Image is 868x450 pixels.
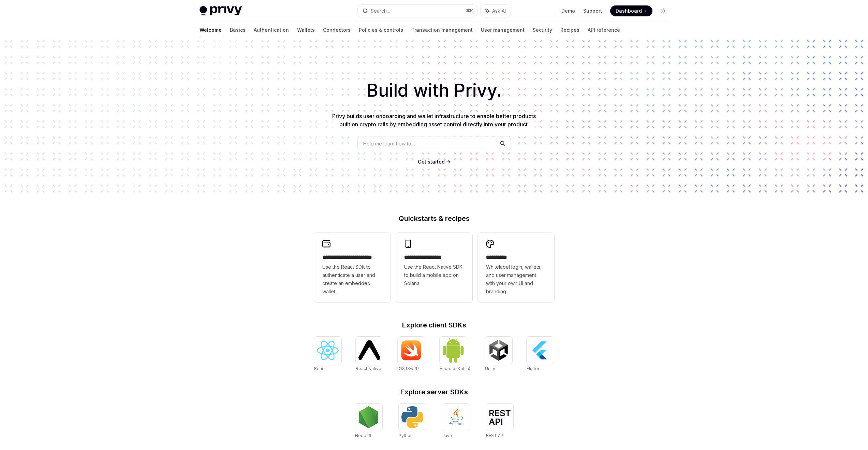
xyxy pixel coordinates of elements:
[583,8,602,14] a: Support
[396,233,472,303] a: **** **** **** ***Use the React Native SDK to build a mobile app on Solana.
[358,340,380,360] img: React Native
[200,6,242,16] img: light logo
[489,410,511,425] img: REST API
[442,404,470,439] a: JavaJava
[314,389,554,395] h2: Explore server SDKs
[314,215,554,222] h2: Quickstarts & recipes
[411,22,473,38] a: Transaction management
[314,337,341,372] a: ReactReact
[230,22,246,38] a: Basics
[356,366,381,371] span: React Native
[560,22,579,38] a: Recipes
[314,322,554,328] h2: Explore client SDKs
[200,22,222,38] a: Welcome
[466,8,473,14] span: ⌘ K
[658,5,669,16] button: Toggle dark mode
[529,339,551,361] img: Flutter
[442,337,464,363] img: Android (Kotlin)
[363,140,415,147] span: Help me learn how to…
[332,113,536,128] span: Privy builds user onboarding and wallet infrastructure to enable better products built on crypto ...
[323,22,351,38] a: Connectors
[418,158,445,165] a: Get started
[398,337,425,372] a: iOS (Swift)iOS (Swift)
[486,263,546,296] span: Whitelabel login, wallets, and user management with your own UI and branding.
[355,433,371,438] span: NodeJS
[527,366,539,371] span: Flutter
[418,159,445,165] span: Get started
[254,22,289,38] a: Authentication
[486,404,513,439] a: REST APIREST API
[486,433,504,438] span: REST API
[440,366,470,371] span: Android (Kotlin)
[11,77,857,104] h1: Build with Privy.
[398,366,419,371] span: iOS (Swift)
[358,5,477,17] button: Search...⌘K
[445,406,467,428] img: Java
[610,5,652,16] a: Dashboard
[356,337,383,372] a: React NativeReact Native
[481,22,525,38] a: User management
[588,22,620,38] a: API reference
[478,233,554,303] a: **** *****Whitelabel login, wallets, and user management with your own UI and branding.
[442,433,452,438] span: Java
[297,22,315,38] a: Wallets
[399,433,413,438] span: Python
[359,22,403,38] a: Policies & controls
[533,22,552,38] a: Security
[492,8,506,14] span: Ask AI
[371,7,390,15] div: Search...
[488,339,510,361] img: Unity
[527,337,554,372] a: FlutterFlutter
[404,263,464,287] span: Use the React Native SDK to build a mobile app on Solana.
[440,337,470,372] a: Android (Kotlin)Android (Kotlin)
[561,8,575,14] a: Demo
[358,406,380,428] img: NodeJS
[322,263,382,296] span: Use the React SDK to authenticate a user and create an embedded wallet.
[616,8,642,14] span: Dashboard
[399,404,426,439] a: PythonPython
[400,340,422,361] img: iOS (Swift)
[485,337,512,372] a: UnityUnity
[485,366,495,371] span: Unity
[401,406,423,428] img: Python
[355,404,382,439] a: NodeJSNodeJS
[314,366,326,371] span: React
[317,341,339,360] img: React
[481,5,511,17] button: Ask AI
